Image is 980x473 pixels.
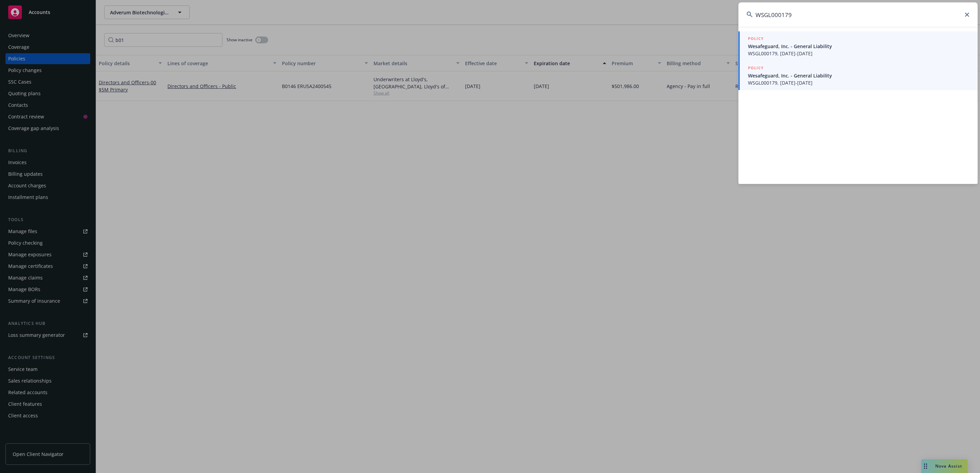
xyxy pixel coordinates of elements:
span: WSGL000179, [DATE]-[DATE] [748,79,969,86]
input: Search... [738,2,978,27]
span: Wesafeguard, Inc. - General Liability [748,43,969,50]
h5: POLICY [748,64,764,71]
a: POLICYWesafeguard, Inc. - General LiabilityWSGL000179, [DATE]-[DATE] [738,61,978,90]
h5: POLICY [748,35,764,42]
a: POLICYWesafeguard, Inc. - General LiabilityWSGL000179, [DATE]-[DATE] [738,31,978,61]
span: Wesafeguard, Inc. - General Liability [748,72,969,79]
span: WSGL000179, [DATE]-[DATE] [748,50,969,57]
